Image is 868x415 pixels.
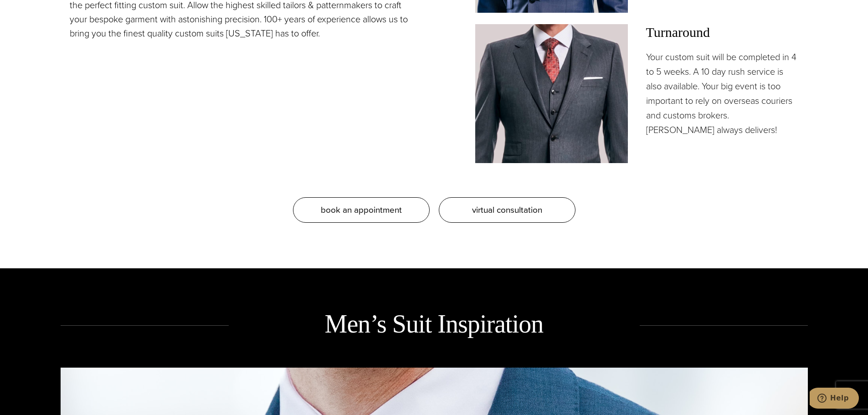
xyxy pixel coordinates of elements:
[439,197,575,223] a: virtual consultation
[646,24,799,41] h3: Turnaround
[293,197,430,223] a: book an appointment
[810,388,859,410] iframe: Opens a widget where you can chat to one of our agents
[472,203,542,216] span: virtual consultation
[229,307,640,340] h2: Men’s Suit Inspiration
[475,24,628,163] img: Client in vested charcoal bespoke suit with white shirt and red patterned tie.
[646,50,799,137] p: Your custom suit will be completed in 4 to 5 weeks. A 10 day rush service is also available. Your...
[321,203,402,216] span: book an appointment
